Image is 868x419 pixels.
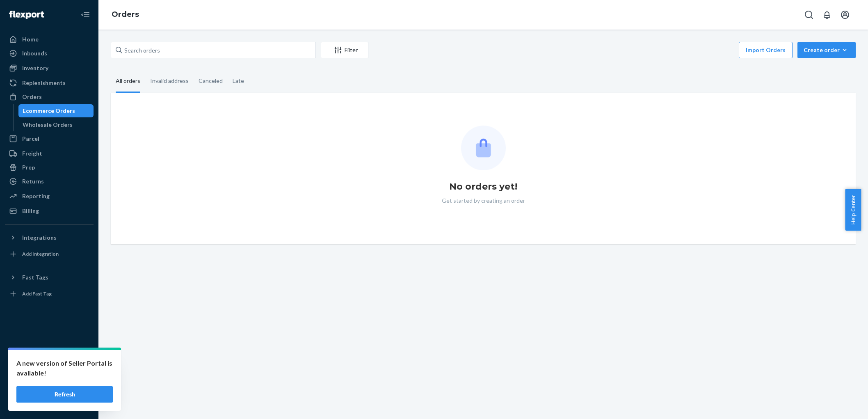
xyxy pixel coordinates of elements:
[5,204,94,218] a: Billing
[321,46,368,54] div: Filter
[9,11,44,19] img: Flexport logo
[111,42,316,58] input: Search orders
[18,118,94,131] a: Wholesale Orders
[5,147,94,160] a: Freight
[804,46,850,54] div: Create order
[5,175,94,188] a: Returns
[16,358,113,378] p: A new version of Seller Portal is available!
[837,7,853,23] button: Open account menu
[23,121,73,129] div: Wholesale Orders
[18,104,94,117] a: Ecommerce Orders
[22,64,48,72] div: Inventory
[5,354,94,367] a: Settings
[233,70,244,92] div: Late
[22,273,48,282] div: Fast Tags
[105,3,146,27] ol: breadcrumbs
[22,250,59,257] div: Add Integration
[739,42,793,58] button: Import Orders
[5,287,94,300] a: Add Fast Tag
[5,76,94,89] a: Replenishments
[5,247,94,261] a: Add Integration
[116,70,140,93] div: All orders
[449,180,517,193] h1: No orders yet!
[22,163,35,172] div: Prep
[5,62,94,75] a: Inventory
[321,42,368,58] button: Filter
[845,189,861,231] button: Help Center
[22,207,39,215] div: Billing
[5,231,94,244] button: Integrations
[819,7,835,23] button: Open notifications
[22,290,52,297] div: Add Fast Tag
[5,161,94,174] a: Prep
[797,42,856,58] button: Create order
[22,149,42,158] div: Freight
[16,386,113,403] button: Refresh
[5,190,94,203] a: Reporting
[22,49,47,57] div: Inbounds
[5,47,94,60] a: Inbounds
[5,382,94,395] a: Help Center
[23,107,75,115] div: Ecommerce Orders
[5,396,94,409] button: Give Feedback
[801,7,817,23] button: Open Search Box
[22,93,42,101] div: Orders
[112,10,139,19] a: Orders
[77,7,94,23] button: Close Navigation
[22,234,57,242] div: Integrations
[5,271,94,284] button: Fast Tags
[442,197,525,205] p: Get started by creating an order
[150,70,189,92] div: Invalid address
[5,90,94,103] a: Orders
[22,135,39,143] div: Parcel
[22,177,44,185] div: Returns
[5,33,94,46] a: Home
[22,79,66,87] div: Replenishments
[5,368,94,381] a: Talk to Support
[22,35,39,44] div: Home
[22,192,50,200] div: Reporting
[5,132,94,145] a: Parcel
[461,126,506,170] img: Empty list
[199,70,223,92] div: Canceled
